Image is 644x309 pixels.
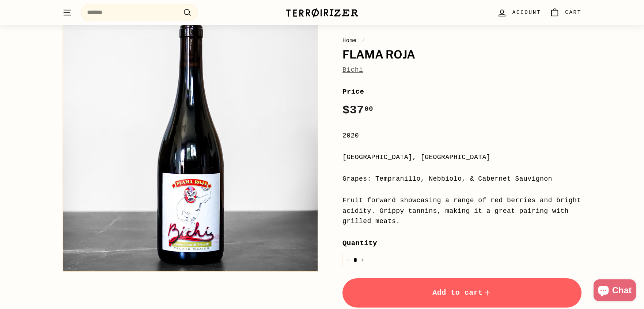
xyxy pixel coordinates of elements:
[342,66,363,74] a: Bichi
[342,238,582,249] label: Quantity
[364,105,373,113] sup: 00
[342,174,582,184] div: Grapes: Tempranillo, Nebbiolo, & Cabernet Sauvignon
[342,131,582,141] div: 2020
[342,37,357,44] a: Home
[565,8,582,16] span: Cart
[342,36,582,45] nav: breadcrumbs
[342,253,353,268] button: Reduce item quantity by one
[342,253,368,268] input: quantity
[591,279,638,303] inbox-online-store-chat: Shopify online store chat
[342,152,582,163] div: [GEOGRAPHIC_DATA], [GEOGRAPHIC_DATA]
[342,49,582,61] h1: Flama Roja
[360,37,367,44] span: /
[545,2,586,23] a: Cart
[432,289,492,297] span: Add to cart
[357,253,368,268] button: Increase item quantity by one
[493,2,545,23] a: Account
[342,278,582,308] button: Add to cart
[342,195,582,227] div: Fruit forward showcasing a range of red berries and bright acidity. Grippy tannins, making it a g...
[342,86,582,97] label: Price
[512,8,541,16] span: Account
[342,103,373,117] span: $37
